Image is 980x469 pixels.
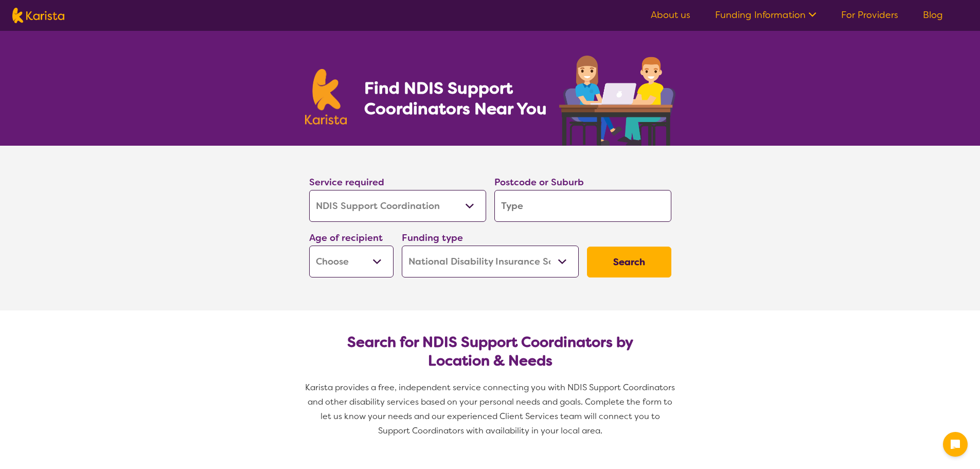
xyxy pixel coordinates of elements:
[494,176,584,188] label: Postcode or Suburb
[494,190,671,222] input: Type
[559,56,675,146] img: support-coordination
[923,9,943,21] a: Blog
[12,8,64,23] img: Karista logo
[309,176,384,188] label: Service required
[305,382,677,436] span: Karista provides a free, independent service connecting you with NDIS Support Coordinators and ot...
[651,9,690,21] a: About us
[587,247,671,277] button: Search
[305,69,347,125] img: Karista logo
[309,232,383,244] label: Age of recipient
[317,333,663,370] h2: Search for NDIS Support Coordinators by Location & Needs
[364,78,555,119] h1: Find NDIS Support Coordinators Near You
[841,9,898,21] a: For Providers
[402,232,463,244] label: Funding type
[715,9,816,21] a: Funding Information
